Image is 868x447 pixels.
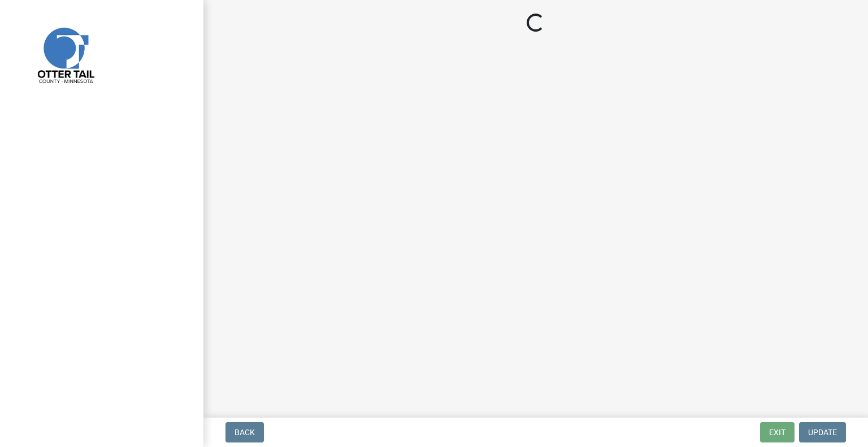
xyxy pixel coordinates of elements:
[225,422,264,442] button: Back
[808,428,837,437] span: Update
[760,422,795,442] button: Exit
[235,428,255,437] span: Back
[799,422,846,442] button: Update
[23,12,107,97] img: Otter Tail County, Minnesota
